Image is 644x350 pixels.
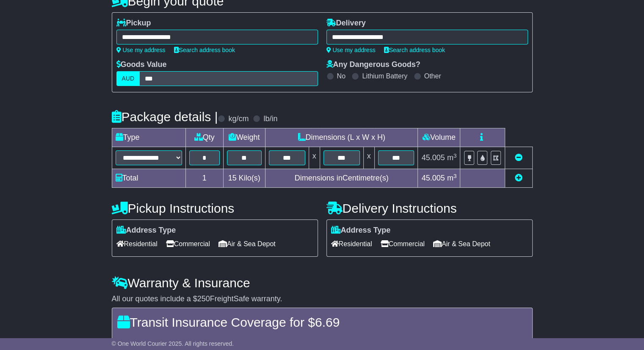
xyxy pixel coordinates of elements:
[117,315,527,329] h4: Transit Insurance Coverage for $
[337,72,345,80] label: No
[381,237,425,250] span: Commercial
[331,226,391,235] label: Address Type
[422,174,445,182] span: 45.005
[265,128,418,147] td: Dimensions (L x W x H)
[112,110,218,124] h4: Package details |
[116,226,176,235] label: Address Type
[112,169,185,188] td: Total
[228,174,237,182] span: 15
[384,47,445,53] a: Search address book
[447,174,457,182] span: m
[315,315,340,329] span: 6.69
[363,147,374,169] td: x
[326,19,366,28] label: Delivery
[515,174,522,182] a: Add new item
[424,72,441,80] label: Other
[309,147,320,169] td: x
[453,173,457,179] sup: 3
[362,72,407,80] label: Lithium Battery
[447,153,457,162] span: m
[265,169,418,188] td: Dimensions in Centimetre(s)
[116,60,167,69] label: Goods Value
[331,237,372,250] span: Residential
[112,340,234,347] span: © One World Courier 2025. All rights reserved.
[116,237,158,250] span: Residential
[166,237,210,250] span: Commercial
[116,47,166,53] a: Use my address
[433,237,490,250] span: Air & Sea Depot
[228,114,249,124] label: kg/cm
[515,153,522,162] a: Remove this item
[112,276,533,290] h4: Warranty & Insurance
[197,294,210,303] span: 250
[116,71,140,86] label: AUD
[218,237,276,250] span: Air & Sea Depot
[112,201,318,215] h4: Pickup Instructions
[326,60,420,69] label: Any Dangerous Goods?
[174,47,235,53] a: Search address book
[223,128,265,147] td: Weight
[422,153,445,162] span: 45.005
[453,153,457,159] sup: 3
[223,169,265,188] td: Kilo(s)
[185,169,223,188] td: 1
[326,201,533,215] h4: Delivery Instructions
[418,128,460,147] td: Volume
[116,19,151,28] label: Pickup
[185,128,223,147] td: Qty
[112,128,185,147] td: Type
[112,294,533,304] div: All our quotes include a $ FreightSafe warranty.
[326,47,376,53] a: Use my address
[263,114,277,124] label: lb/in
